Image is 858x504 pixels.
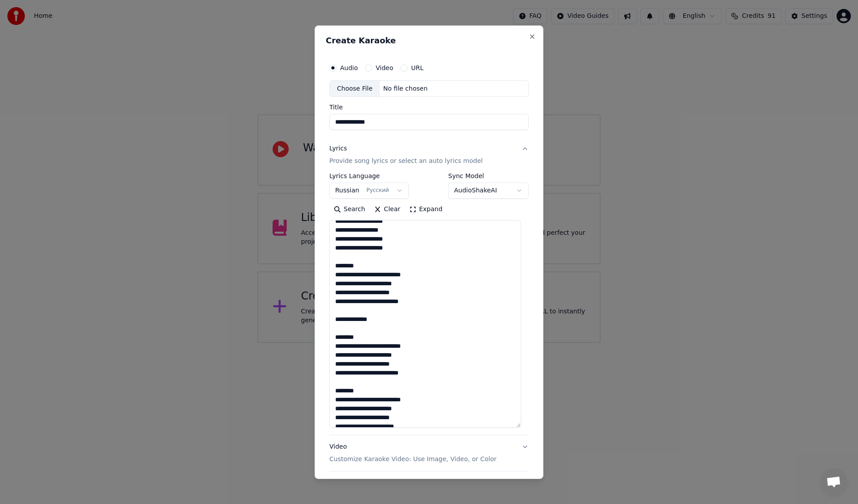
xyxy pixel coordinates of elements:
div: Video [329,442,496,464]
p: Provide song lyrics or select an auto lyrics model [329,157,483,166]
button: Advanced [329,471,529,495]
label: Video [376,64,393,71]
label: Lyrics Language [329,173,409,179]
div: No file chosen [380,84,431,93]
p: Customize Karaoke Video: Use Image, Video, or Color [329,455,496,464]
button: VideoCustomize Karaoke Video: Use Image, Video, or Color [329,435,529,471]
label: Title [329,104,529,110]
label: Audio [340,64,358,71]
button: Expand [405,202,447,217]
div: Choose File [330,80,380,96]
div: LyricsProvide song lyrics or select an auto lyrics model [329,173,529,435]
button: Clear [370,202,405,217]
label: URL [411,64,424,71]
button: Search [329,202,370,217]
h2: Create Karaoke [326,36,532,44]
label: Sync Model [448,173,529,179]
button: LyricsProvide song lyrics or select an auto lyrics model [329,137,529,173]
div: Lyrics [329,144,347,153]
